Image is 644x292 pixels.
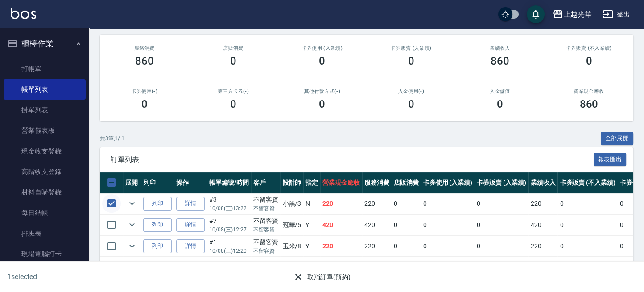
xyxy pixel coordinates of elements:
[362,215,392,235] td: 420
[207,236,251,257] td: #1
[253,195,278,204] div: 不留客資
[320,193,362,214] td: 220
[557,215,617,235] td: 0
[230,98,236,110] h3: 0
[176,239,205,253] a: 詳情
[207,172,251,193] th: 帳單編號/時間
[601,132,634,146] button: 全部展開
[4,32,86,55] button: 櫃檯作業
[377,45,445,51] h2: 卡券販賣 (入業績)
[125,218,139,231] button: expand row
[421,193,475,214] td: 0
[491,257,520,281] div: 1000
[123,172,141,193] th: 展開
[280,172,303,193] th: 設計師
[199,45,267,51] h2: 店販消費
[528,172,558,193] th: 業績收入
[4,120,86,141] a: 營業儀表板
[377,89,445,94] h2: 入金使用(-)
[594,153,627,166] button: 報表匯出
[362,236,392,257] td: 220
[280,215,303,235] td: 冠華 /5
[303,236,320,257] td: Y
[289,45,356,51] h2: 卡券使用 (入業績)
[253,247,278,255] p: 不留客資
[421,215,475,235] td: 0
[209,247,249,255] p: 10/08 (三) 12:20
[4,244,86,264] a: 現場電腦打卡
[303,172,320,193] th: 指定
[251,172,281,193] th: 客戶
[320,236,362,257] td: 220
[319,98,325,110] h3: 0
[176,197,205,211] a: 詳情
[555,89,623,94] h2: 營業現金應收
[125,239,139,253] button: expand row
[4,141,86,162] a: 現金收支登錄
[209,226,249,234] p: 10/08 (三) 12:27
[143,197,172,211] button: 列印
[141,98,148,110] h3: 0
[135,55,154,67] h3: 860
[7,271,159,282] h6: 1 selected
[4,59,86,79] a: 打帳單
[289,89,356,94] h2: 其他付款方式(-)
[207,215,251,235] td: #2
[599,6,633,23] button: 登出
[176,218,205,232] a: 詳情
[528,193,558,214] td: 220
[253,204,278,212] p: 不留客資
[475,215,528,235] td: 0
[303,193,320,214] td: N
[111,89,178,94] h2: 卡券使用(-)
[4,203,86,223] a: 每日結帳
[362,193,392,214] td: 220
[475,236,528,257] td: 0
[280,193,303,214] td: 小黑 /3
[586,55,592,67] h3: 0
[557,236,617,257] td: 0
[557,193,617,214] td: 0
[230,55,236,67] h3: 0
[207,193,251,214] td: #3
[475,193,528,214] td: 0
[362,172,392,193] th: 服務消費
[4,100,86,120] a: 掛單列表
[475,172,528,193] th: 卡券販賣 (入業績)
[143,218,172,232] button: 列印
[421,236,475,257] td: 0
[111,155,594,164] span: 訂單列表
[392,172,421,193] th: 店販消費
[4,79,86,100] a: 帳單列表
[280,236,303,257] td: 玉米 /8
[466,89,533,94] h2: 入金儲值
[528,215,558,235] td: 420
[491,55,509,67] h3: 860
[392,215,421,235] td: 0
[125,197,139,210] button: expand row
[528,236,558,257] td: 220
[408,98,414,110] h3: 0
[253,226,278,234] p: 不留客資
[408,55,414,67] h3: 0
[4,223,86,244] a: 排班表
[320,215,362,235] td: 420
[141,172,174,193] th: 列印
[563,9,592,20] div: 上越光華
[320,172,362,193] th: 營業現金應收
[497,98,503,110] h3: 0
[555,45,623,51] h2: 卡券販賣 (不入業績)
[4,182,86,203] a: 材料自購登錄
[253,238,278,247] div: 不留客資
[174,172,207,193] th: 操作
[594,155,627,163] a: 報表匯出
[392,236,421,257] td: 0
[11,8,36,19] img: Logo
[143,239,172,253] button: 列印
[100,134,124,142] p: 共 3 筆, 1 / 1
[199,89,267,94] h2: 第三方卡券(-)
[579,98,598,110] h3: 860
[527,5,545,23] button: save
[319,55,325,67] h3: 0
[111,45,178,51] h3: 服務消費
